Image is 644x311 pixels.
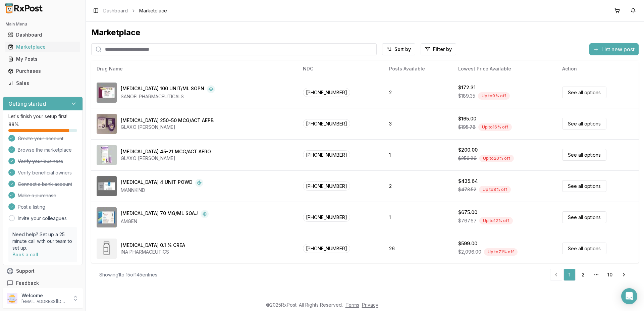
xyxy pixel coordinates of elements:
[8,44,77,50] div: Marketplace
[589,47,639,53] a: List new post
[458,147,478,153] div: $200.00
[103,7,167,14] nav: breadcrumb
[97,239,117,259] img: Amcinonide 0.1 % CREA
[562,180,606,192] a: See all options
[97,114,117,134] img: Advair Diskus 250-50 MCG/ACT AEPB
[458,217,477,224] span: $767.67
[5,41,80,53] a: Marketplace
[121,187,203,194] div: MANNKIND
[18,169,72,176] span: Verify beneficial owners
[433,46,452,53] span: Filter by
[562,118,606,129] a: See all options
[562,211,606,223] a: See all options
[382,43,415,55] button: Sort by
[8,68,77,74] div: Purchases
[303,182,350,191] span: [PHONE_NUMBER]
[458,115,476,122] div: $165.00
[617,269,631,281] a: Go to next page
[589,43,639,55] button: List new post
[97,176,117,196] img: Afrezza 4 UNIT POWD
[394,46,411,53] span: Sort by
[91,27,639,38] div: Marketplace
[458,84,476,91] div: $172.31
[557,61,639,77] th: Action
[384,108,453,139] td: 3
[8,32,77,38] div: Dashboard
[103,7,128,14] a: Dashboard
[97,145,117,165] img: Advair HFA 45-21 MCG/ACT AERO
[3,78,83,89] button: Sales
[8,121,19,128] span: 88 %
[18,192,56,199] span: Make a purchase
[12,231,73,251] p: Need help? Set up a 25 minute call with our team to set up.
[3,265,83,277] button: Support
[303,150,350,159] span: [PHONE_NUMBER]
[458,249,481,255] span: $2,096.00
[7,293,17,304] img: User avatar
[601,45,635,53] span: List new post
[384,202,453,233] td: 1
[479,155,514,162] div: Up to 20 % off
[458,186,476,193] span: $473.52
[458,155,477,162] span: $250.80
[562,87,606,98] a: See all options
[121,249,185,255] div: INA PHARMACEUTICS
[303,244,350,253] span: [PHONE_NUMBER]
[121,242,185,249] div: [MEDICAL_DATA] 0.1 % CREA
[18,181,72,188] span: Connect a bank account
[563,269,576,281] a: 1
[121,85,204,93] div: [MEDICAL_DATA] 100 UNIT/ML SOPN
[5,53,80,65] a: My Posts
[12,252,38,257] a: Book a call
[458,93,475,99] span: $189.35
[458,209,477,216] div: $675.00
[3,30,83,40] button: Dashboard
[577,269,589,281] a: 2
[121,117,214,124] div: [MEDICAL_DATA] 250-50 MCG/ACT AEPB
[139,7,167,14] span: Marketplace
[8,56,77,62] div: My Posts
[91,61,298,77] th: Drug Name
[18,215,67,222] a: Invite your colleagues
[121,93,215,100] div: SANOFI PHARMACEUTICALS
[384,77,453,108] td: 2
[121,218,209,225] div: AMGEN
[479,217,513,224] div: Up to 12 % off
[121,210,198,218] div: [MEDICAL_DATA] 70 MG/ML SOAJ
[3,54,83,64] button: My Posts
[421,43,456,55] button: Filter by
[121,148,211,155] div: [MEDICAL_DATA] 45-21 MCG/ACT AERO
[562,149,606,161] a: See all options
[458,240,477,247] div: $599.00
[3,66,83,76] button: Purchases
[550,269,631,281] nav: pagination
[16,280,39,287] span: Feedback
[384,170,453,202] td: 2
[5,21,80,27] h2: Main Menu
[97,207,117,227] img: Aimovig 70 MG/ML SOAJ
[384,233,453,264] td: 26
[8,113,77,120] p: Let's finish your setup first!
[18,135,63,142] span: Create your account
[97,83,117,103] img: Admelog SoloStar 100 UNIT/ML SOPN
[384,61,453,77] th: Posts Available
[303,213,350,222] span: [PHONE_NUMBER]
[479,186,511,193] div: Up to 8 % off
[121,155,211,162] div: GLAXO [PERSON_NAME]
[3,277,83,289] button: Feedback
[621,288,637,304] div: Open Intercom Messenger
[298,61,384,77] th: NDC
[453,61,557,77] th: Lowest Price Available
[303,119,350,128] span: [PHONE_NUMBER]
[18,158,63,165] span: Verify your business
[362,302,378,308] a: Privacy
[478,123,512,131] div: Up to 16 % off
[478,92,510,100] div: Up to 9 % off
[458,124,476,131] span: $195.78
[8,100,46,108] h3: Getting started
[458,178,478,185] div: $435.64
[18,147,72,153] span: Browse the marketplace
[3,42,83,52] button: Marketplace
[604,269,616,281] a: 10
[562,243,606,254] a: See all options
